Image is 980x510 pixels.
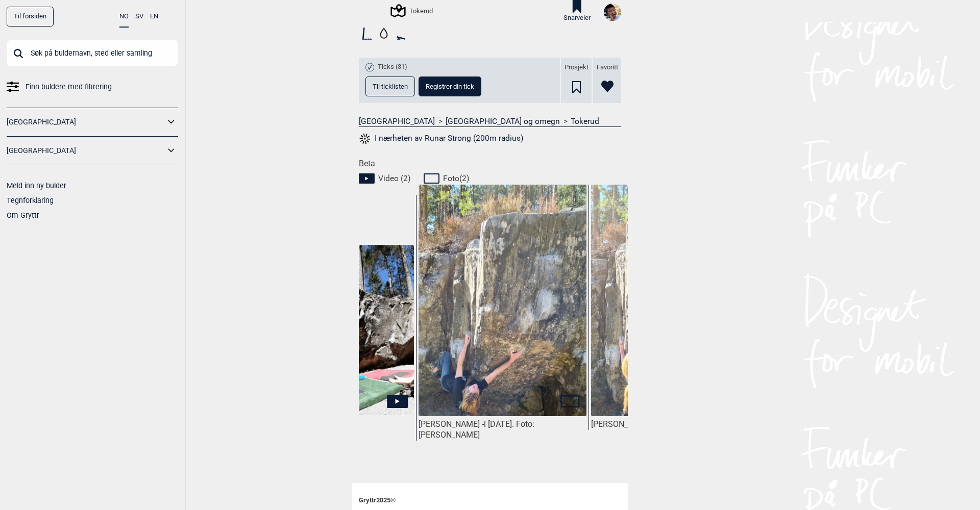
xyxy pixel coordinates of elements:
input: Søk på buldernavn, sted eller samling [7,40,178,66]
a: Meld inn ny bulder [7,182,66,190]
p: i [DATE]. Foto: [PERSON_NAME] [419,419,534,440]
a: [GEOGRAPHIC_DATA] [7,143,165,158]
a: Til forsiden [7,7,54,27]
div: Beta [352,159,628,470]
div: [PERSON_NAME] - [591,419,759,430]
button: NO [119,7,129,28]
span: Ticks (31) [378,63,407,71]
span: Foto ( 2 ) [443,173,469,184]
span: Registrer din tick [426,83,474,90]
button: Til ticklisten [365,76,415,96]
img: Dana Swarbrick pa Runar Strong [419,184,586,482]
a: Om Gryttr [7,211,39,219]
span: Til ticklisten [373,83,408,90]
span: Video ( 2 ) [378,173,410,184]
nav: > > [359,116,621,126]
a: [GEOGRAPHIC_DATA] [7,115,165,130]
div: Prosjekt [561,58,592,103]
a: Tokerud [571,116,599,126]
div: [PERSON_NAME] - [419,419,586,441]
a: Finn buldere med filtrering [7,80,178,94]
img: IMG 1058 [604,4,621,21]
img: Dana Swarbrick pa Runar Strong 2 [591,184,759,482]
button: SV [135,7,143,27]
a: Tegnforklaring [7,196,54,205]
button: I nærheten av Runar Strong (200m radius) [359,132,523,145]
a: [GEOGRAPHIC_DATA] [359,116,435,126]
span: Favoritt [597,63,618,72]
div: Tokerud [392,5,433,17]
button: Registrer din tick [419,76,481,96]
span: Finn buldere med filtrering [26,80,112,94]
button: EN [150,7,158,27]
a: [GEOGRAPHIC_DATA] og omegn [446,116,560,126]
